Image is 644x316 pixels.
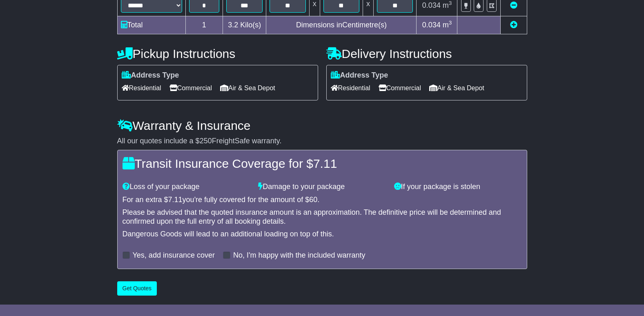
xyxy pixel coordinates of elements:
[168,196,183,204] span: 7.11
[443,21,452,29] span: m
[117,47,318,60] h4: Pickup Instructions
[233,251,365,260] label: No, I'm happy with the included warranty
[429,82,484,94] span: Air & Sea Depot
[443,1,452,9] span: m
[326,47,527,60] h4: Delivery Instructions
[390,182,526,191] div: If your package is stolen
[123,157,522,170] h4: Transit Insurance Coverage for $
[118,182,254,191] div: Loss of your package
[331,71,388,80] label: Address Type
[123,230,522,239] div: Dangerous Goods will lead to an additional loading on top of this.
[122,71,179,80] label: Address Type
[309,196,317,204] span: 60
[185,16,223,34] td: 1
[117,137,527,146] div: All our quotes include a $ FreightSafe warranty.
[510,1,517,9] a: Remove this item
[117,281,157,296] button: Get Quotes
[254,182,390,191] div: Damage to your package
[510,21,517,29] a: Add new item
[449,20,452,26] sup: 3
[133,251,215,260] label: Yes, add insurance cover
[123,208,522,226] div: Please be advised that the quoted insurance amount is an approximation. The definitive price will...
[422,21,441,29] span: 0.034
[379,82,421,94] span: Commercial
[331,82,370,94] span: Residential
[228,21,238,29] span: 3.2
[422,1,441,9] span: 0.034
[117,119,527,132] h4: Warranty & Insurance
[313,157,337,170] span: 7.11
[200,137,212,145] span: 250
[169,82,212,94] span: Commercial
[223,16,266,34] td: Kilo(s)
[266,16,417,34] td: Dimensions in Centimetre(s)
[220,82,275,94] span: Air & Sea Depot
[117,16,185,34] td: Total
[122,82,161,94] span: Residential
[123,196,522,205] div: For an extra $ you're fully covered for the amount of $ .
